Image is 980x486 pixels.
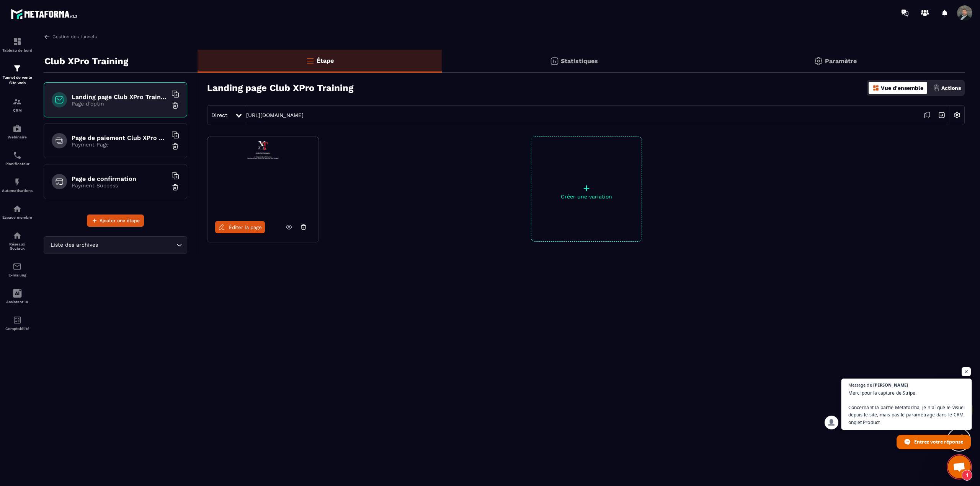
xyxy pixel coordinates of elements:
[13,97,22,106] img: formation
[87,215,144,227] button: Ajouter une étape
[44,54,128,69] p: Club XPro Training
[2,108,33,112] p: CRM
[44,33,51,40] img: arrow
[100,241,175,249] input: Search for option
[561,57,598,65] p: Statistiques
[2,135,33,139] p: Webinaire
[2,283,33,310] a: Assistant IA
[13,262,22,271] img: email
[2,215,33,219] p: Espace membre
[207,137,318,213] img: image
[872,85,879,91] img: dashboard-orange.40269519.svg
[207,83,353,93] h3: Landing page Club XPro Training
[948,455,971,478] div: Ouvrir le chat
[317,57,334,64] p: Étape
[2,327,33,331] p: Comptabilité
[941,85,961,91] p: Actions
[2,172,33,198] a: automationsautomationsAutomatisations
[44,236,187,254] div: Search for option
[2,310,33,336] a: accountantaccountantComptabilité
[933,85,940,91] img: actions.d6e523a2.png
[13,231,22,240] img: social-network
[881,85,923,91] p: Vue d'ensemble
[72,134,167,141] h6: Page de paiement Club XPro Training
[873,383,908,387] span: [PERSON_NAME]
[305,56,315,65] img: bars-o.4a397970.svg
[13,151,22,160] img: scheduler
[2,48,33,52] p: Tableau de bord
[13,315,22,325] img: accountant
[2,198,33,225] a: automationsautomationsEspace membre
[229,224,262,230] span: Éditer la page
[13,124,22,133] img: automations
[11,7,80,21] img: logo
[962,470,972,481] span: 1
[914,435,963,449] span: Entrez votre réponse
[2,118,33,145] a: automationsautomationsWebinaire
[848,389,965,426] span: Merci pour la capture de Stripe. Concernant la partie Metaforma, je n'ai que le visuel depuis le ...
[13,37,22,46] img: formation
[825,57,857,65] p: Paramètre
[44,33,97,40] a: Gestion des tunnels
[13,177,22,187] img: automations
[531,183,642,193] p: +
[2,91,33,118] a: formationformationCRM
[2,189,33,193] p: Automatisations
[2,162,33,166] p: Planificateur
[72,175,167,182] h6: Page de confirmation
[215,221,265,233] a: Éditer la page
[934,108,949,122] img: arrow-next.bcc2205e.svg
[531,193,642,200] p: Créer une variation
[814,57,823,66] img: setting-gr.5f69749f.svg
[2,225,33,256] a: social-networksocial-networkRéseaux Sociaux
[49,241,100,249] span: Liste des archives
[13,64,22,73] img: formation
[2,242,33,250] p: Réseaux Sociaux
[246,112,304,118] a: [URL][DOMAIN_NAME]
[13,204,22,213] img: automations
[211,112,227,118] span: Direct
[2,58,33,91] a: formationformationTunnel de vente Site web
[2,273,33,277] p: E-mailing
[2,75,33,86] p: Tunnel de vente Site web
[72,101,167,107] p: Page d'optin
[2,31,33,58] a: formationformationTableau de bord
[848,383,872,387] span: Message de
[171,143,179,150] img: trash
[72,182,167,189] p: Payment Success
[2,300,33,304] p: Assistant IA
[72,93,167,101] h6: Landing page Club XPro Training
[950,108,964,122] img: setting-w.858f3a88.svg
[2,256,33,283] a: emailemailE-mailing
[2,145,33,172] a: schedulerschedulerPlanificateur
[171,184,179,191] img: trash
[550,57,559,66] img: stats.20deebd0.svg
[171,102,179,109] img: trash
[100,217,140,224] span: Ajouter une étape
[72,141,167,148] p: Payment Page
